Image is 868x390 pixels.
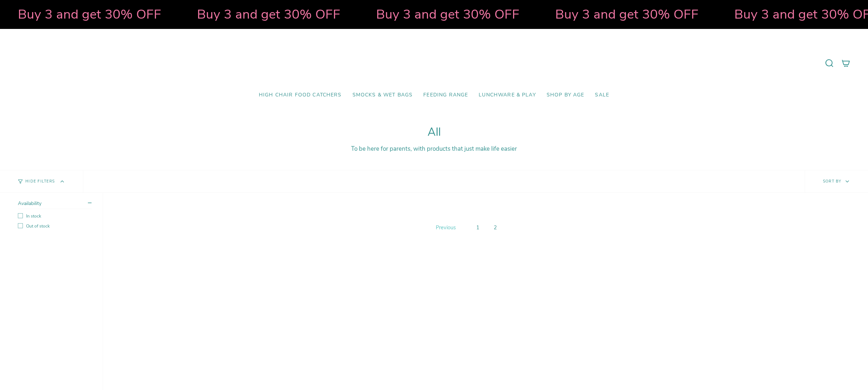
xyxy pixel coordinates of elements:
span: Feeding Range [423,92,468,98]
a: 2 [491,222,500,232]
a: SALE [590,87,615,104]
span: Smocks & Wet Bags [352,92,413,98]
a: Lunchware & Play [473,87,541,104]
summary: Availability [18,200,92,209]
label: In stock [18,213,92,219]
a: Previous [434,222,458,233]
span: To be here for parents, with products that just make life easier [351,145,517,153]
span: Availability [18,200,41,207]
span: Hide Filters [25,180,55,184]
strong: Buy 3 and get 30% OFF [554,5,697,23]
span: SALE [595,92,609,98]
button: Sort by [805,170,868,192]
span: Lunchware & Play [479,92,536,98]
a: High Chair Food Catchers [253,87,347,104]
a: 1 [473,222,482,232]
span: High Chair Food Catchers [259,92,342,98]
strong: Buy 3 and get 30% OFF [16,5,160,23]
a: Mumma’s Little Helpers [373,40,496,87]
a: Shop by Age [541,87,590,104]
a: Smocks & Wet Bags [347,87,418,104]
span: Sort by [823,179,842,184]
strong: Buy 3 and get 30% OFF [196,5,339,23]
span: Previous [436,224,456,231]
span: Shop by Age [547,92,585,98]
strong: Buy 3 and get 30% OFF [375,5,518,23]
h1: All [18,126,850,139]
a: Feeding Range [418,87,473,104]
label: Out of stock [18,223,92,229]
